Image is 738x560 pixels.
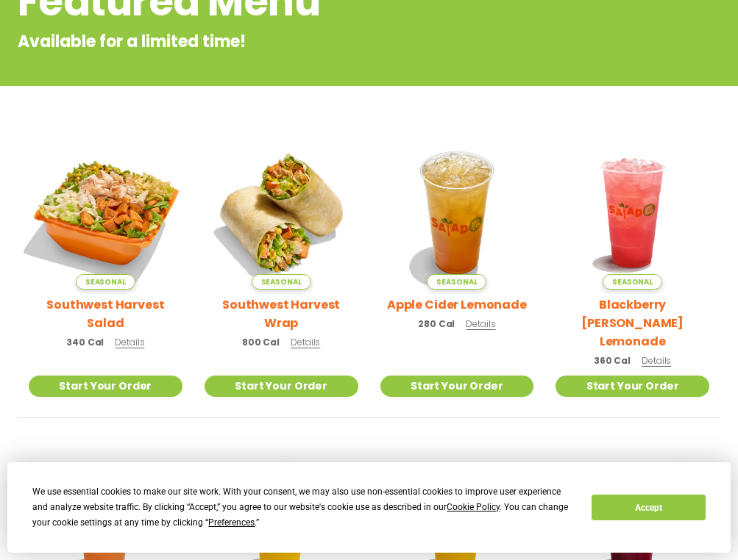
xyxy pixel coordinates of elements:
[205,136,358,290] img: Product photo for Southwest Harvest Wrap
[115,336,144,348] span: Details
[205,376,358,397] a: Start Your Order
[594,354,631,367] span: 360 Cal
[252,274,311,290] span: Seasonal
[15,123,196,303] img: Product photo for Southwest Harvest Salad
[18,29,602,54] p: Available for a limited time!
[76,274,135,290] span: Seasonal
[603,274,662,290] span: Seasonal
[291,336,320,348] span: Details
[7,462,731,553] div: Cookie Consent Prompt
[205,295,358,332] h2: Southwest Harvest Wrap
[447,502,500,512] span: Cookie Policy
[29,376,182,397] a: Start Your Order
[380,376,534,397] a: Start Your Order
[242,336,280,349] span: 800 Cal
[66,336,104,349] span: 340 Cal
[208,517,255,528] span: Preferences
[418,317,455,331] span: 280 Cal
[556,376,709,397] a: Start Your Order
[556,136,709,290] img: Product photo for Blackberry Bramble Lemonade
[556,295,709,351] h2: Blackberry [PERSON_NAME] Lemonade
[466,317,495,330] span: Details
[642,354,671,367] span: Details
[592,495,705,520] button: Accept
[29,295,182,332] h2: Southwest Harvest Salad
[427,274,486,290] span: Seasonal
[380,136,534,290] img: Product photo for Apple Cider Lemonade
[387,295,527,314] h2: Apple Cider Lemonade
[32,484,574,531] div: We use essential cookies to make our site work. With your consent, we may also use non-essential ...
